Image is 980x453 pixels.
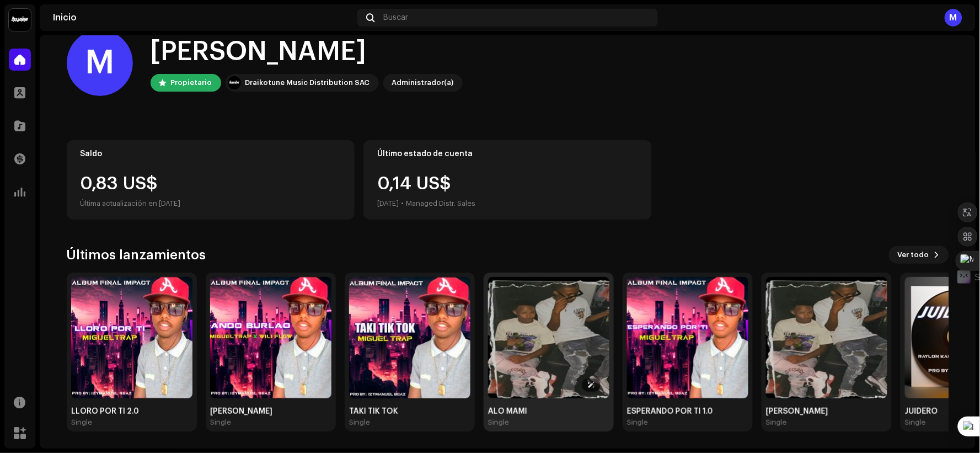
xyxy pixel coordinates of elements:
re-o-card-value: Saldo [67,140,355,220]
div: Single [349,418,370,427]
div: M [945,9,962,26]
h3: Últimos lanzamientos [67,246,206,264]
span: Ver todo [898,244,929,266]
img: 89f5498f-a17d-4e23-8fb7-811bcd24fb2e [210,277,331,398]
div: Draikotune Music Distribution SAC [245,76,370,89]
img: dc8a3d8d-7715-4550-b17d-c266183286af [766,277,887,398]
img: 10370c6a-d0e2-4592-b8a2-38f444b0ca44 [9,9,31,31]
img: 10b87b43-caac-4101-a886-1e899f85f54f [71,277,192,398]
div: Administrador(a) [392,76,454,89]
div: Última actualización en [DATE] [81,197,341,210]
div: [PERSON_NAME] [210,407,331,416]
img: cb567d34-fe7f-454a-a95a-4c822a9739aa [488,277,609,398]
div: Single [210,418,231,427]
div: Inicio [53,13,353,22]
div: Single [627,418,648,427]
div: Managed Distr. Sales [406,197,475,210]
div: [PERSON_NAME] [766,407,887,416]
img: 10370c6a-d0e2-4592-b8a2-38f444b0ca44 [228,76,241,89]
div: LLORO POR TI 2.0 [71,407,192,416]
div: TAKI TIK TOK [349,407,470,416]
img: 6bacd5a9-8aea-44ef-922c-a78a02a6a7fe [349,277,470,398]
div: Último estado de cuenta [377,150,638,158]
div: [DATE] [377,197,399,210]
div: ALO MAMI [488,407,609,416]
img: 61051d8c-428d-4042-a63c-0f418c8f046b [627,277,748,398]
div: [PERSON_NAME] [151,34,463,70]
div: Propietario [171,76,212,89]
div: Single [488,418,509,427]
div: Single [905,418,926,427]
div: Single [766,418,787,427]
div: Single [71,418,92,427]
div: ESPERANDO POR TI 1.0 [627,407,748,416]
re-o-card-value: Último estado de cuenta [363,140,652,220]
button: Ver todo [889,246,949,264]
div: • [401,197,404,210]
div: Saldo [81,150,341,158]
div: M [67,30,133,96]
span: Buscar [383,13,408,22]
